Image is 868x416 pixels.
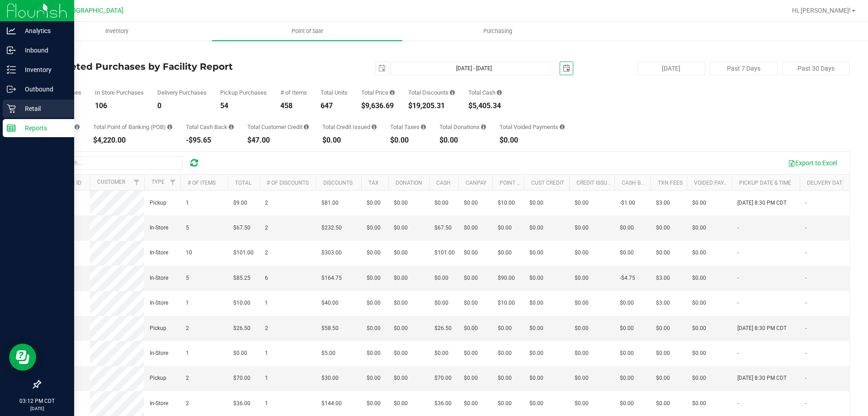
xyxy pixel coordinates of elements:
[150,224,168,232] span: In-Store
[439,124,486,130] div: Total Donations
[233,224,250,232] span: $67.50
[737,299,739,307] span: -
[150,299,168,307] span: In-Store
[150,249,168,257] span: In-Store
[805,274,807,282] span: -
[367,274,381,282] span: $0.00
[220,90,267,96] div: Pickup Purchases
[464,249,478,257] span: $0.00
[16,103,70,114] p: Retail
[186,374,189,383] span: 2
[656,349,670,358] span: $0.00
[434,249,455,257] span: $101.00
[575,374,589,383] span: $0.00
[531,180,564,186] a: Cust Credit
[560,124,565,130] i: Sum of all voided payment transaction amounts, excluding tips and transaction fees, for all purch...
[7,26,16,35] inline-svg: Analytics
[151,179,165,185] a: Type
[500,180,564,186] a: Point of Banking (POB)
[434,199,448,207] span: $0.00
[367,199,381,207] span: $0.00
[575,249,589,257] span: $0.00
[396,180,422,186] a: Donation
[150,274,168,282] span: In-Store
[367,299,381,307] span: $0.00
[394,224,408,232] span: $0.00
[656,374,670,383] span: $0.00
[620,224,634,232] span: $0.00
[321,199,339,207] span: $81.00
[402,22,593,41] a: Purchasing
[265,324,268,333] span: 2
[622,180,651,186] a: Cash Back
[498,324,512,333] span: $0.00
[394,274,408,282] span: $0.00
[361,102,395,110] div: $9,636.69
[498,349,512,358] span: $0.00
[782,62,850,75] button: Past 30 Days
[321,399,342,408] span: $144.00
[805,199,807,207] span: -
[620,324,634,333] span: $0.00
[498,399,512,408] span: $0.00
[692,299,706,307] span: $0.00
[498,299,515,307] span: $10.00
[394,249,408,257] span: $0.00
[4,405,70,412] p: [DATE]
[805,399,807,408] span: -
[321,224,342,232] span: $232.50
[265,349,268,358] span: 1
[265,299,268,307] span: 1
[464,299,478,307] span: $0.00
[265,399,268,408] span: 1
[737,224,739,232] span: -
[620,249,634,257] span: $0.00
[361,90,395,96] div: Total Price
[390,90,395,96] i: Sum of the total prices of all purchases in the date range.
[280,102,307,110] div: 458
[656,199,670,207] span: $3.00
[229,124,234,130] i: Sum of the cash-back amounts from rounded-up electronic payments for all purchases in the date ra...
[368,180,379,186] a: Tax
[93,137,172,144] div: $4,220.00
[575,299,589,307] span: $0.00
[321,90,348,96] div: Total Units
[656,324,670,333] span: $0.00
[694,180,739,186] a: Voided Payment
[16,45,70,56] p: Inbound
[233,249,254,257] span: $101.00
[321,299,339,307] span: $40.00
[782,155,843,171] button: Export to Excel
[464,349,478,358] span: $0.00
[805,349,807,358] span: -
[464,324,478,333] span: $0.00
[408,102,455,110] div: $19,205.31
[186,249,192,257] span: 10
[792,7,851,14] span: Hi, [PERSON_NAME]!
[394,299,408,307] span: $0.00
[434,374,452,383] span: $70.00
[97,179,125,185] a: Customer
[464,224,478,232] span: $0.00
[575,399,589,408] span: $0.00
[450,90,455,96] i: Sum of the discount values applied to the all purchases in the date range.
[233,274,250,282] span: $85.25
[434,349,448,358] span: $0.00
[481,124,486,130] i: Sum of all round-up-to-next-dollar total price adjustments for all purchases in the date range.
[390,124,426,130] div: Total Taxes
[620,274,635,282] span: -$4.75
[498,374,512,383] span: $0.00
[22,22,212,41] a: Inventory
[620,374,634,383] span: $0.00
[575,324,589,333] span: $0.00
[692,349,706,358] span: $0.00
[529,199,543,207] span: $0.00
[150,349,168,358] span: In-Store
[498,274,515,282] span: $90.00
[186,224,189,232] span: 5
[656,249,670,257] span: $0.00
[658,180,683,186] a: Txn Fees
[93,124,172,130] div: Total Point of Banking (POB)
[186,324,189,333] span: 2
[280,90,307,96] div: # of Items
